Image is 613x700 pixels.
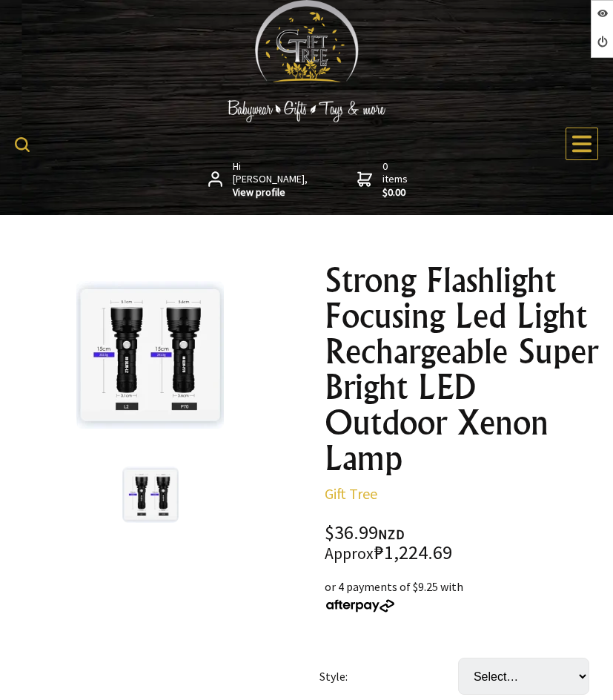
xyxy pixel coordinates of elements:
h1: Strong Flashlight Focusing Led Light Rechargeable Super Bright LED Outdoor Xenon Lamp [325,262,602,476]
div: or 4 payments of $9.25 with [325,578,602,613]
img: Strong Flashlight Focusing Led Light Rechargeable Super Bright LED Outdoor Xenon Lamp [122,466,179,523]
span: 0 items [382,159,411,199]
img: Babywear - Gifts - Toys & more [196,100,418,122]
img: Strong Flashlight Focusing Led Light Rechargeable Super Bright LED Outdoor Xenon Lamp [76,281,224,429]
strong: View profile [233,186,309,199]
strong: $0.00 [382,186,411,199]
a: 0 items$0.00 [357,160,411,199]
span: NZD [378,526,405,543]
img: product search [15,137,30,152]
img: Afterpay [325,599,396,612]
a: Hi [PERSON_NAME],View profile [208,160,310,199]
a: Gift Tree [325,484,377,503]
small: Approx [325,544,374,564]
div: $36.99 ₱1,224.69 [325,524,602,563]
span: Hi [PERSON_NAME], [233,160,309,199]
